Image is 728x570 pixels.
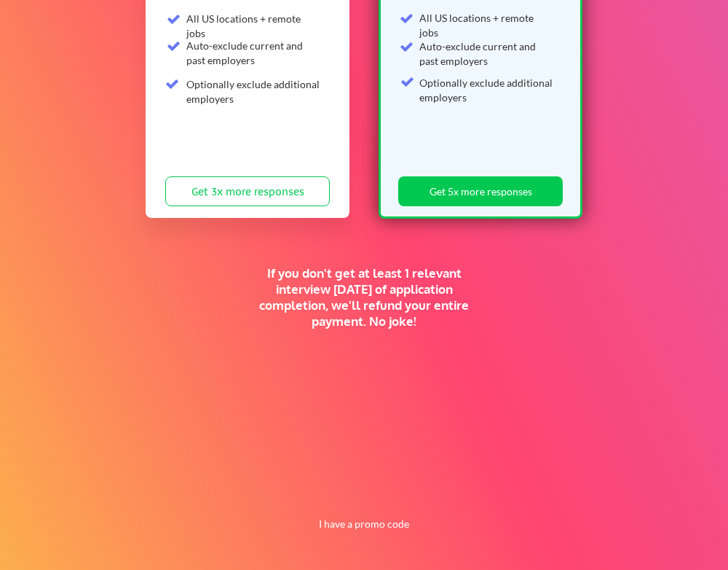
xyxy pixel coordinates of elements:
[419,39,554,68] div: Auto-exclude current and past employers
[186,77,321,106] div: Optionally exclude additional employers
[398,176,563,206] button: Get 5x more responses
[186,39,321,67] div: Auto-exclude current and past employers
[253,265,475,329] div: If you don't get at least 1 relevant interview [DATE] of application completion, we'll refund you...
[419,11,554,39] div: All US locations + remote jobs
[186,12,321,40] div: All US locations + remote jobs
[419,76,554,104] div: Optionally exclude additional employers
[165,176,330,206] button: Get 3x more responses
[310,515,417,533] button: I have a promo code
